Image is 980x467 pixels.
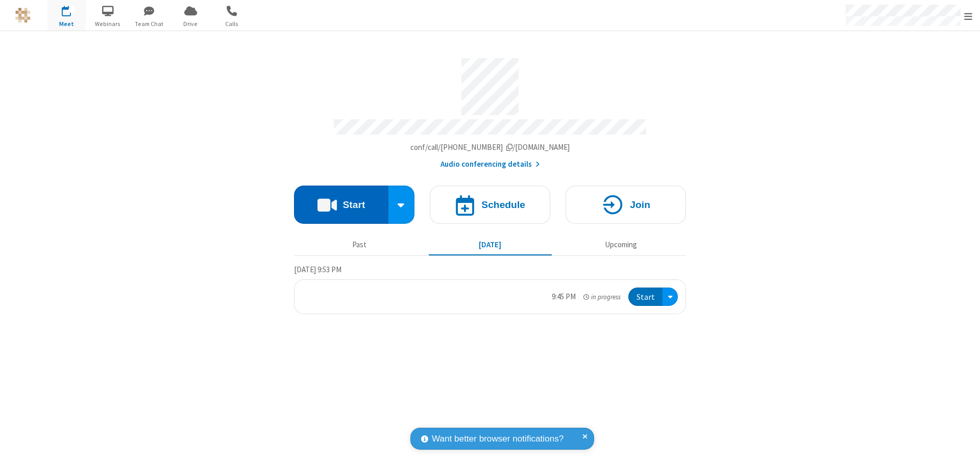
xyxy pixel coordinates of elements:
[294,264,686,315] section: Today's Meetings
[410,142,570,152] span: Copy my meeting room link
[213,19,251,29] span: Calls
[552,291,576,303] div: 9:45 PM
[566,186,686,224] button: Join
[171,19,210,29] span: Drive
[432,432,563,446] span: Want better browser notifications?
[628,288,663,306] button: Start
[294,50,686,170] section: Account details
[429,235,552,254] button: [DATE]
[663,288,678,306] div: Open menu
[410,142,570,153] button: Copy my meeting room linkCopy my meeting room link
[89,19,127,29] span: Webinars
[559,235,682,254] button: Upcoming
[342,200,365,210] h4: Start
[430,186,550,224] button: Schedule
[130,19,168,29] span: Team Chat
[440,159,540,170] button: Audio conferencing details
[15,8,31,23] img: QA Selenium DO NOT DELETE OR CHANGE
[47,19,86,29] span: Meet
[583,292,621,302] em: in progress
[630,200,650,210] h4: Join
[69,6,76,13] div: 1
[294,186,388,224] button: Start
[294,265,341,274] span: [DATE] 9:53 PM
[388,186,415,224] div: Start conference options
[298,235,421,254] button: Past
[481,200,525,210] h4: Schedule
